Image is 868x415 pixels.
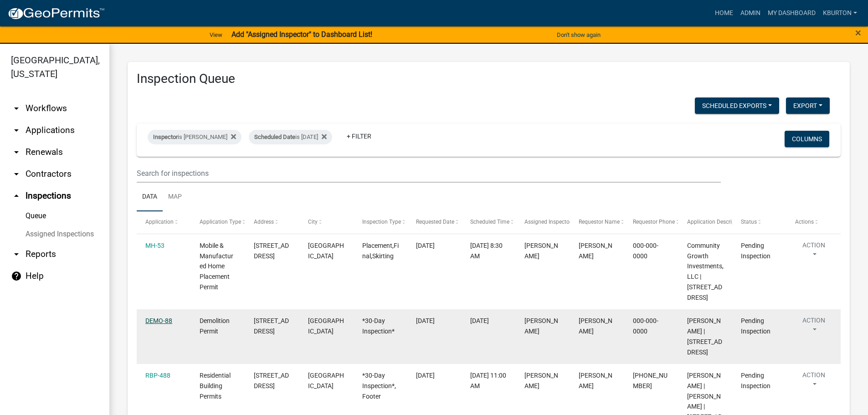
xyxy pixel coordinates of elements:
button: Action [795,316,832,338]
datatable-header-cell: Inspection Type [353,211,407,233]
button: Close [855,27,861,38]
a: Map [163,183,187,212]
span: Actions [795,219,814,225]
i: help [11,271,22,282]
button: Action [795,370,832,393]
span: Pending Inspection [741,372,770,389]
i: arrow_drop_down [11,147,22,158]
a: RBP-488 [145,372,170,379]
span: PERU [308,372,344,389]
span: Denise Sims [579,242,612,260]
h3: Inspection Queue [137,71,841,87]
span: × [855,26,861,39]
span: Assigned Inspector [524,219,571,225]
datatable-header-cell: Application [137,211,191,233]
button: Don't show again [553,27,604,42]
i: arrow_drop_down [11,249,22,260]
button: Columns [785,131,829,147]
datatable-header-cell: Application Type [191,211,245,233]
div: [DATE] [470,316,507,326]
span: Scheduled Date [254,133,295,140]
a: DEMO-88 [145,317,172,324]
span: Application Description [687,219,745,225]
input: Search for inspections [137,164,721,183]
span: Status [741,219,757,225]
datatable-header-cell: Actions [786,211,841,233]
span: Dennis McNaly [579,372,612,389]
span: Cynthia Stoner [579,317,612,335]
button: Action [795,241,832,263]
datatable-header-cell: Requested Date [407,211,462,233]
span: 90 S PAYSON ST [254,317,289,335]
button: Export [786,97,830,114]
datatable-header-cell: Address [245,211,299,233]
span: Inspection Type [362,219,401,225]
i: arrow_drop_down [11,125,22,136]
span: Community Growth Investments, LLC | 261 N WALNUT ST | N/A [687,242,724,301]
span: Kenny Burton [524,372,558,389]
a: Admin [737,5,764,22]
a: MH-53 [145,242,164,249]
a: My Dashboard [764,5,819,22]
span: Pending Inspection [741,317,770,335]
span: Demolition Permit [200,317,230,335]
div: is [DATE] [249,130,332,144]
div: [DATE] 8:30 AM [470,241,507,261]
span: 261 N WALNUT ST [254,242,289,260]
span: Placement,Final,Skirting [362,242,399,260]
a: View [206,27,226,42]
datatable-header-cell: Scheduled Time [462,211,516,233]
span: PERU [308,242,344,260]
datatable-header-cell: Status [732,211,786,233]
span: Inspector [153,133,178,140]
datatable-header-cell: City [299,211,354,233]
datatable-header-cell: Requestor Name [570,211,624,233]
span: Application [145,219,174,225]
span: Mobile & Manufactured Home Placement Permit [200,242,233,291]
span: 3311 N LINCOLN ST. [254,372,289,389]
strong: Add "Assigned Inspector" to Dashboard List! [231,30,372,39]
span: Stoner, Cynthia | 90 S PAYSON ST [687,317,722,355]
span: Requestor Name [579,219,620,225]
i: arrow_drop_up [11,190,22,201]
div: is [PERSON_NAME] [148,130,241,144]
span: DENVER [308,317,344,335]
span: 765-469-9217 [633,372,668,389]
span: *30-Day Inspection* [362,317,395,335]
a: + Filter [339,128,379,144]
span: Application Type [200,219,241,225]
a: Home [711,5,737,22]
i: arrow_drop_down [11,103,22,114]
span: 000-000-0000 [633,317,658,335]
span: Requested Date [416,219,454,225]
span: *30-Day Inspection*,Footer [362,372,396,400]
span: Kenny Burton [524,242,558,260]
a: Data [137,183,163,212]
datatable-header-cell: Application Description [678,211,732,233]
span: Requestor Phone [633,219,675,225]
a: kburton [819,5,861,22]
span: 05/21/2025 [416,242,435,249]
i: arrow_drop_down [11,169,22,179]
span: Address [254,219,274,225]
button: Scheduled Exports [695,97,779,114]
div: [DATE] 11:00 AM [470,370,507,391]
span: 000-000-0000 [633,242,658,260]
span: Pending Inspection [741,242,770,260]
span: City [308,219,318,225]
span: Kenny Burton [524,317,558,335]
span: 08/18/2025 [416,317,435,324]
span: 09/11/2025 [416,372,435,379]
span: Residential Building Permits [200,372,231,400]
datatable-header-cell: Requestor Phone [624,211,678,233]
datatable-header-cell: Assigned Inspector [516,211,570,233]
span: Scheduled Time [470,219,509,225]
